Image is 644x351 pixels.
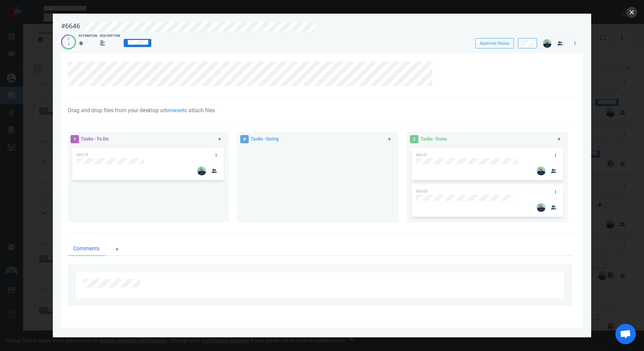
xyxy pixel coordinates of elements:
a: browse [165,107,182,114]
div: Estimation [79,34,97,39]
img: 26 [537,166,546,175]
div: #6646 [61,22,80,30]
div: Description [100,34,120,39]
img: 26 [543,39,552,48]
span: 1 [71,135,79,143]
img: 26 [197,166,206,175]
span: 0 [240,135,249,143]
span: 2 [410,135,418,143]
span: #6647 [416,152,428,157]
button: Approval Status [475,38,514,48]
div: 2 [67,36,70,42]
span: #6818 [76,152,88,157]
span: Comments [73,245,99,253]
div: 1 [67,42,70,48]
div: Ouvrir le chat [615,324,636,344]
span: Drag and drop files from your desktop or [68,107,165,114]
span: to attach files [182,107,215,114]
span: Tasks - Doing [250,136,279,142]
span: Tasks - To Do [81,136,109,142]
button: close [626,7,637,18]
span: #6648 [416,189,428,194]
span: Tasks - Done [420,136,447,142]
img: 26 [537,203,546,212]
